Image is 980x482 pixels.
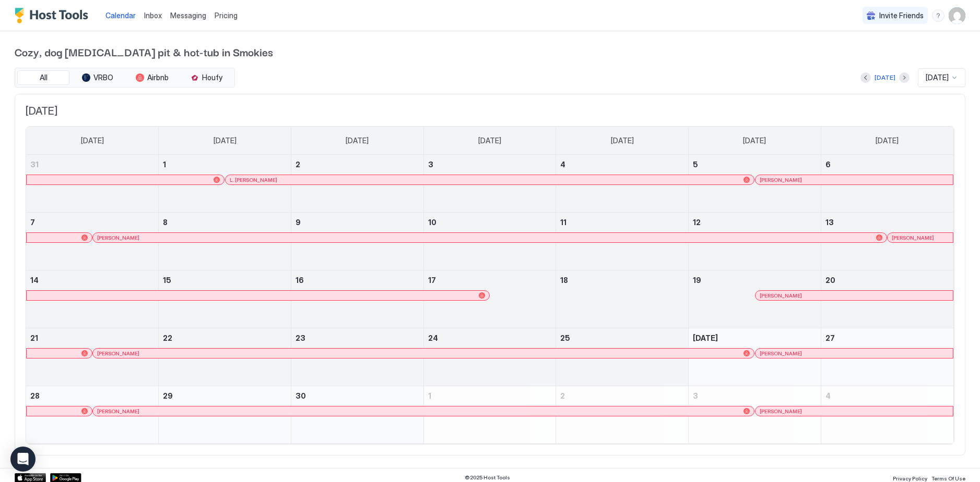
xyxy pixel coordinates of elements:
[291,213,423,232] a: September 9, 2025
[600,127,644,155] a: Thursday
[689,270,821,328] td: September 19, 2025
[689,328,821,348] a: September 26, 2025
[821,328,953,348] a: September 27, 2025
[743,136,766,145] span: [DATE]
[230,177,750,183] div: L. [PERSON_NAME]
[163,276,171,285] span: 15
[159,155,291,174] a: September 1, 2025
[296,391,306,400] span: 30
[159,270,291,328] td: September 15, 2025
[159,213,291,232] a: September 8, 2025
[556,386,688,405] a: October 2, 2025
[556,155,688,174] a: September 4, 2025
[689,155,821,174] a: September 5, 2025
[15,8,93,23] a: Host Tools Logo
[291,155,423,174] a: September 2, 2025
[30,160,39,169] span: 31
[147,73,169,82] span: Airbnb
[825,391,831,400] span: 4
[346,136,369,145] span: [DATE]
[144,10,162,21] a: Inbox
[556,213,689,270] td: September 11, 2025
[26,328,159,386] td: September 21, 2025
[428,391,431,400] span: 1
[821,386,953,405] a: October 4, 2025
[214,136,237,145] span: [DATE]
[875,73,895,82] div: [DATE]
[693,333,718,342] span: [DATE]
[693,276,701,285] span: 19
[159,328,291,348] a: September 22, 2025
[424,328,556,348] a: September 24, 2025
[26,213,159,270] td: September 7, 2025
[926,73,949,82] span: [DATE]
[163,333,172,342] span: 22
[423,270,556,328] td: September 17, 2025
[893,475,927,481] span: Privacy Policy
[291,270,423,328] td: September 16, 2025
[932,9,944,22] div: menu
[825,160,831,169] span: 6
[159,155,291,213] td: September 1, 2025
[689,386,821,405] a: October 3, 2025
[10,447,36,472] div: Open Intercom Messenger
[15,68,235,88] div: tab-group
[26,328,158,348] a: September 21, 2025
[15,44,965,59] span: Cozy, dog [MEDICAL_DATA] pit & hot-tub in Smokies
[230,177,277,183] span: L. [PERSON_NAME]
[291,213,423,270] td: September 9, 2025
[97,408,750,415] div: [PERSON_NAME]
[821,155,953,174] a: September 6, 2025
[40,73,48,82] span: All
[428,160,433,169] span: 3
[865,127,909,155] a: Saturday
[821,270,953,328] td: September 20, 2025
[291,328,423,348] a: September 23, 2025
[105,10,136,21] a: Calendar
[335,127,379,155] a: Tuesday
[556,213,688,232] a: September 11, 2025
[423,213,556,270] td: September 10, 2025
[556,328,689,386] td: September 25, 2025
[556,155,689,213] td: September 4, 2025
[126,70,178,85] button: Airbnb
[760,350,802,357] span: [PERSON_NAME]
[879,11,924,20] span: Invite Friends
[424,213,556,232] a: September 10, 2025
[30,333,38,342] span: 21
[215,11,238,20] span: Pricing
[26,386,159,444] td: September 28, 2025
[689,213,821,232] a: September 12, 2025
[203,127,247,155] a: Monday
[26,213,158,232] a: September 7, 2025
[693,218,701,227] span: 12
[825,276,835,285] span: 20
[560,276,568,285] span: 18
[468,127,512,155] a: Wednesday
[159,270,291,290] a: September 15, 2025
[159,386,291,405] a: September 29, 2025
[26,270,159,328] td: September 14, 2025
[428,218,436,227] span: 10
[556,270,688,290] a: September 18, 2025
[97,350,750,357] div: [PERSON_NAME]
[70,127,114,155] a: Sunday
[821,213,953,270] td: September 13, 2025
[26,155,159,213] td: August 31, 2025
[821,270,953,290] a: September 20, 2025
[760,177,802,183] span: [PERSON_NAME]
[202,73,222,82] span: Houfy
[760,350,949,357] div: [PERSON_NAME]
[556,328,688,348] a: September 25, 2025
[26,270,158,290] a: September 14, 2025
[296,218,301,227] span: 9
[423,386,556,444] td: October 1, 2025
[760,408,802,415] span: [PERSON_NAME]
[26,105,954,118] span: [DATE]
[163,218,168,227] span: 8
[105,11,136,20] span: Calendar
[825,333,835,342] span: 27
[291,386,423,444] td: September 30, 2025
[170,11,206,20] span: Messaging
